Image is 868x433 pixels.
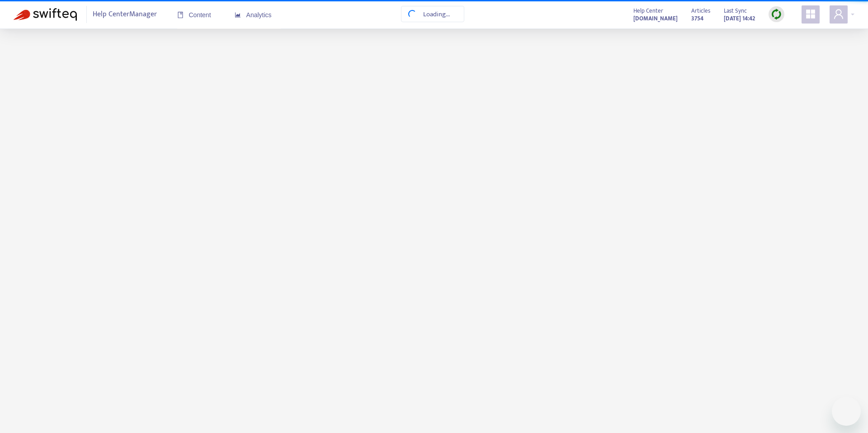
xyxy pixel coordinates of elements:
[235,11,272,19] span: Analytics
[177,11,211,19] span: Content
[14,8,77,21] img: Swifteq
[177,12,184,18] span: book
[633,13,678,24] a: [DOMAIN_NAME]
[832,397,861,426] iframe: Button to launch messaging window
[633,6,663,16] span: Help Center
[691,14,703,24] strong: 3754
[724,14,755,24] strong: [DATE] 14:42
[691,6,710,16] span: Articles
[633,14,678,24] strong: [DOMAIN_NAME]
[235,12,241,18] span: area-chart
[724,6,747,16] span: Last Sync
[805,9,816,19] span: appstore
[93,6,157,23] span: Help Center Manager
[833,9,844,19] span: user
[771,9,782,20] img: sync.dc5367851b00ba804db3.png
